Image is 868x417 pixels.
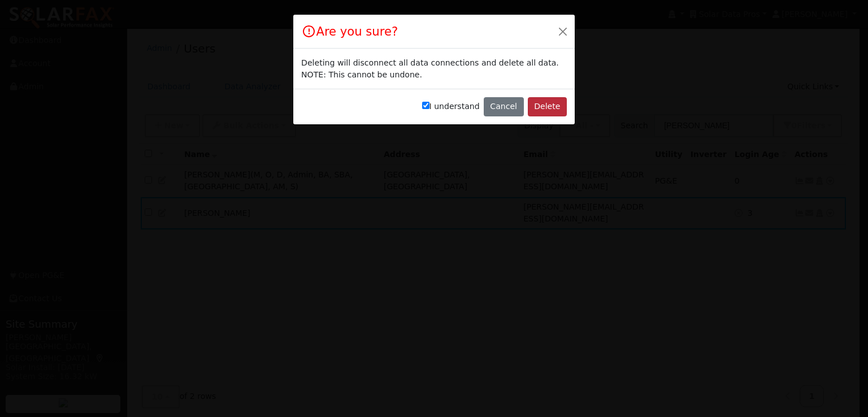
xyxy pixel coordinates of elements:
[484,97,524,116] button: Cancel
[528,97,567,116] button: Delete
[422,101,480,112] label: I understand
[301,23,398,41] h4: Are you sure?
[555,23,571,39] button: Close
[422,102,429,109] input: I understand
[301,57,567,81] div: Deleting will disconnect all data connections and delete all data. NOTE: This cannot be undone.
